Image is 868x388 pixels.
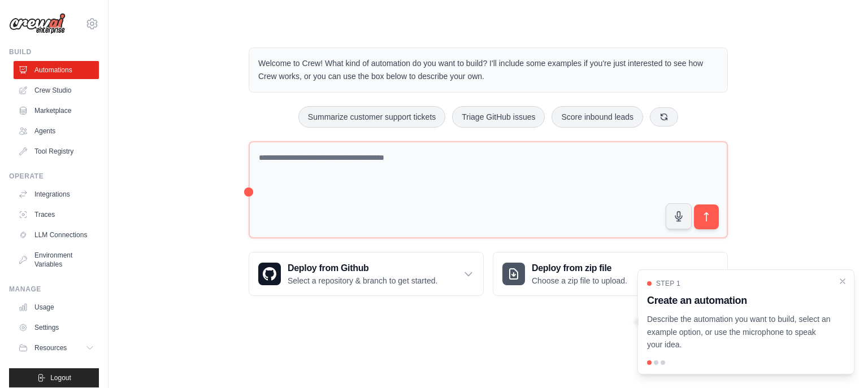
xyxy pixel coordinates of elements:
a: Marketplace [14,102,99,120]
button: Logout [9,368,99,387]
img: Logo [9,13,66,34]
a: Settings [14,319,99,337]
p: Welcome to Crew! What kind of automation do you want to build? I'll include some examples if you'... [258,57,718,83]
button: Score inbound leads [552,106,643,128]
button: Close walkthrough [838,277,847,286]
button: Summarize customer support tickets [298,106,445,128]
p: Describe the automation you want to build, select an example option, or use the microphone to spe... [647,313,831,351]
a: Automations [14,61,99,79]
a: Agents [14,122,99,140]
span: Logout [50,373,71,382]
h3: Create an automation [647,293,831,308]
a: Crew Studio [14,81,99,99]
div: Build [9,47,99,56]
a: Traces [14,206,99,224]
a: Usage [14,298,99,316]
button: Triage GitHub issues [452,106,545,128]
button: Resources [14,339,99,357]
p: Select a repository & branch to get started. [288,275,437,286]
a: Environment Variables [14,246,99,273]
div: Manage [9,285,99,294]
span: Step 1 [656,279,680,288]
h3: Deploy from Github [288,261,437,275]
div: Operate [9,172,99,181]
h3: Deploy from zip file [532,261,627,275]
a: Tool Registry [14,142,99,160]
span: Resources [34,343,67,352]
a: LLM Connections [14,226,99,244]
a: Integrations [14,185,99,203]
p: Choose a zip file to upload. [532,275,627,286]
